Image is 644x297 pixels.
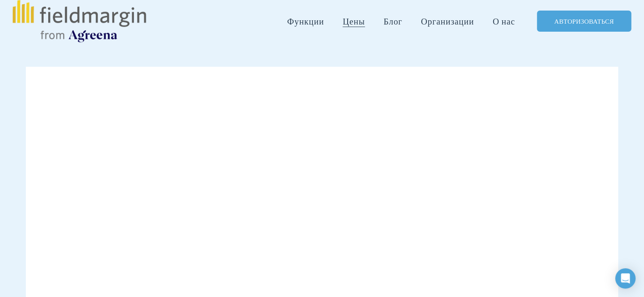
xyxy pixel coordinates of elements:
a: Блог [384,14,402,28]
a: О нас [493,14,515,28]
font: Организации [421,15,474,27]
font: О нас [493,15,515,27]
font: АВТОРИЗОВАТЬСЯ [554,17,614,25]
a: АВТОРИЗОВАТЬСЯ [537,11,631,32]
a: Цены [343,14,365,28]
a: раскрывающийся список папок [287,14,324,28]
font: Цены [343,15,365,27]
font: Функции [287,15,324,27]
div: Открытый Интерком Мессенджер [615,268,636,289]
a: Организации [421,14,474,28]
font: Блог [384,15,402,27]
